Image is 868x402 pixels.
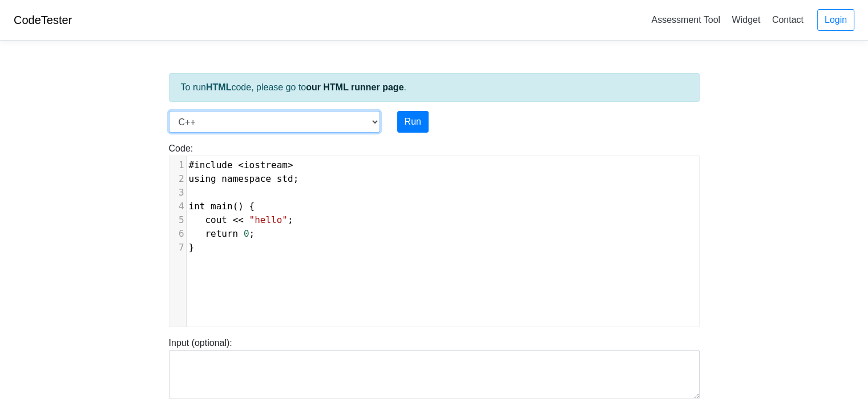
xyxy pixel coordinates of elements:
div: 7 [169,241,186,254]
a: Login [817,9,854,31]
div: 5 [169,213,186,227]
span: > [288,160,293,170]
span: main [211,201,233,212]
span: << [233,214,244,225]
span: "hello" [249,214,287,225]
span: namespace [221,173,271,184]
div: 1 [169,158,186,172]
span: #include [189,160,233,170]
a: Assessment Tool [647,10,725,29]
span: cout [205,214,227,225]
span: } [189,242,195,253]
a: Contact [768,10,808,29]
strong: HTML [206,82,231,92]
div: 6 [169,227,186,241]
div: To run code, please go to . [169,73,700,102]
a: CodeTester [14,14,72,26]
span: int [189,201,205,212]
span: std [277,173,293,184]
span: ; [189,214,293,225]
a: our HTML runner page [306,82,403,92]
span: return [205,228,238,239]
span: () { [189,201,255,212]
div: Input (optional): [160,336,708,399]
span: iostream [244,160,288,170]
span: 0 [244,228,249,239]
div: 2 [169,172,186,186]
button: Run [397,111,429,133]
div: 3 [169,186,186,200]
span: < [238,160,244,170]
div: Code: [160,142,708,327]
a: Widget [727,10,765,29]
span: using [189,173,216,184]
span: ; [189,228,255,239]
span: ; [189,173,299,184]
div: 4 [169,200,186,213]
